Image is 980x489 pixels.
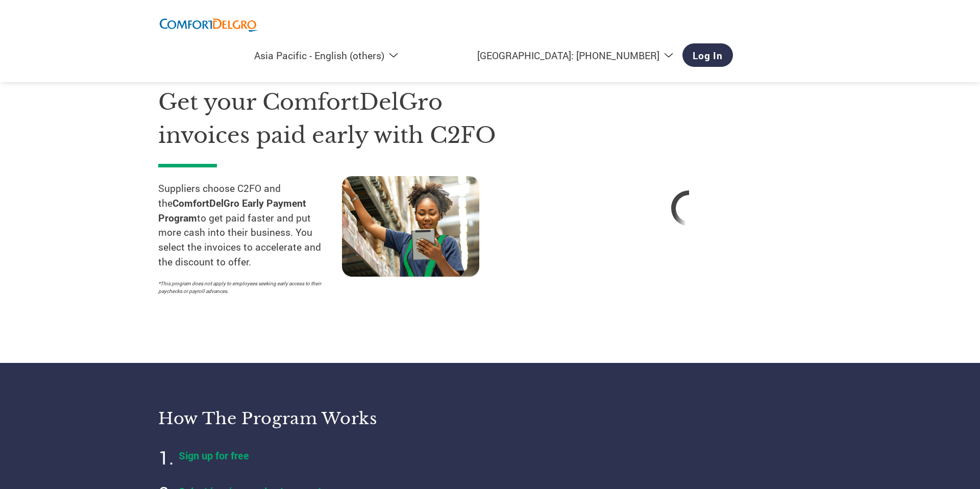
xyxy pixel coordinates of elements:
h3: How the program works [158,408,477,429]
img: supply chain worker [342,176,479,277]
img: ComfortDelGro [158,10,260,38]
strong: ComfortDelGro Early Payment Program [158,197,306,224]
p: Suppliers choose C2FO and the to get paid faster and put more cash into their business. You selec... [158,181,342,270]
a: Log In [682,43,733,67]
h4: Sign up for free [179,449,434,462]
p: *This program does not apply to employees seeking early access to their paychecks or payroll adva... [158,280,332,295]
h1: Get your ComfortDelGro invoices paid early with C2FO [158,86,526,152]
